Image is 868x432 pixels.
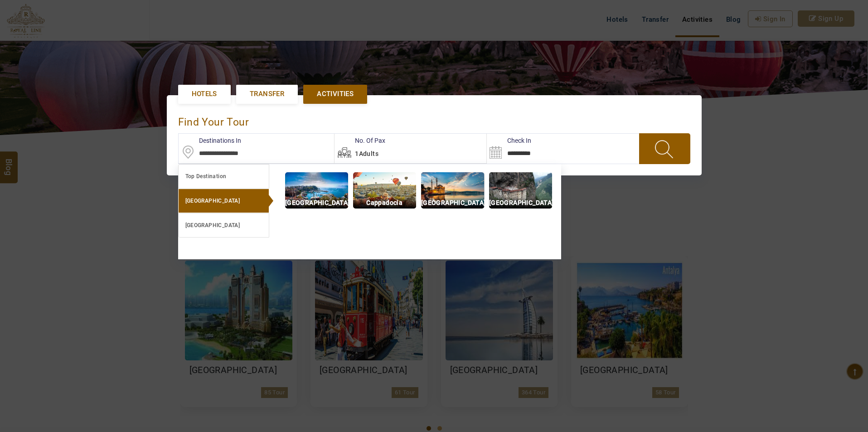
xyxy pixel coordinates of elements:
p: Cappadocia [353,198,416,208]
span: Activities [317,89,354,99]
label: Destinations In [179,136,241,145]
p: [GEOGRAPHIC_DATA] [421,198,484,208]
img: img [285,172,348,209]
a: Transfer [236,85,298,103]
img: img [421,172,484,209]
a: [GEOGRAPHIC_DATA] [178,213,269,238]
a: Activities [303,85,367,103]
a: [GEOGRAPHIC_DATA] [178,189,269,213]
img: img [489,172,552,209]
span: 1Adults [355,150,378,157]
a: Top Destination [178,164,269,189]
img: img [353,172,416,209]
b: [GEOGRAPHIC_DATA] [185,198,240,204]
span: Transfer [250,89,284,99]
b: Top Destination [185,173,227,180]
p: [GEOGRAPHIC_DATA] [489,198,552,208]
b: [GEOGRAPHIC_DATA] [185,222,240,228]
label: Check In [487,136,531,145]
label: No. Of Pax [335,136,385,145]
span: Hotels [192,89,217,99]
p: [GEOGRAPHIC_DATA] [285,198,348,208]
a: Hotels [178,85,231,103]
div: find your Tour [178,107,690,133]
